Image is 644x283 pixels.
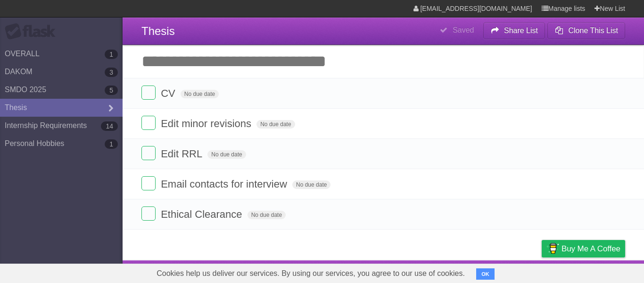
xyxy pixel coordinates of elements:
[105,86,118,95] b: 5
[542,240,625,257] a: Buy me a coffee
[483,22,545,39] button: Share List
[547,22,625,39] button: Clone This List
[161,118,254,129] span: Edit minor revisions
[141,146,156,160] label: Done
[141,116,156,130] label: Done
[105,139,118,149] b: 1
[453,26,474,34] b: Saved
[292,180,330,189] span: No due date
[141,206,156,221] label: Done
[181,90,219,98] span: No due date
[207,150,246,159] span: No due date
[497,263,518,281] a: Terms
[147,264,474,283] span: Cookies help us deliver our services. By using our services, you agree to our use of cookies.
[5,23,61,40] div: Flask
[101,121,118,131] b: 14
[161,178,289,190] span: Email contacts for interview
[561,240,620,257] span: Buy me a coffee
[248,211,286,219] span: No due date
[568,26,618,34] b: Clone This List
[447,263,486,281] a: Developers
[504,26,538,34] b: Share List
[141,25,175,37] span: Thesis
[105,68,118,77] b: 3
[566,263,625,281] a: Suggest a feature
[476,268,495,280] button: OK
[161,87,178,99] span: CV
[161,208,244,220] span: Ethical Clearance
[256,120,295,129] span: No due date
[546,240,559,257] img: Buy me a coffee
[161,148,205,160] span: Edit RRL
[141,86,156,100] label: Done
[416,263,436,281] a: About
[141,176,156,190] label: Done
[105,50,118,59] b: 1
[529,263,554,281] a: Privacy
